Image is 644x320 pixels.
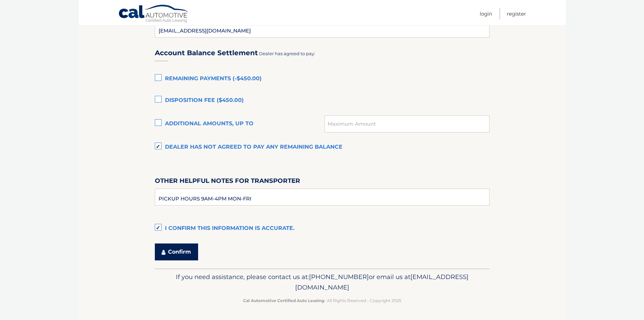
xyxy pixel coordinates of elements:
[309,273,369,281] span: [PHONE_NUMBER]
[155,141,490,154] label: Dealer has not agreed to pay any remaining balance
[155,49,258,57] h3: Account Balance Settlement
[243,298,324,303] strong: Cal Automotive Certified Auto Leasing
[155,176,300,188] label: Other helpful notes for transporter
[159,272,485,293] p: If you need assistance, please contact us at: or email us at
[118,4,189,24] a: Cal Automotive
[159,297,485,304] p: - All Rights Reserved - Copyright 2025
[259,51,315,56] span: Dealer has agreed to pay:
[480,8,492,19] a: Login
[155,222,490,235] label: I confirm this information is accurate.
[155,243,198,260] button: Confirm
[325,115,489,132] input: Maximum Amount
[155,94,490,107] label: Disposition Fee ($450.00)
[155,72,490,86] label: Remaining Payments (-$450.00)
[507,8,526,19] a: Register
[155,117,325,131] label: Additional amounts, up to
